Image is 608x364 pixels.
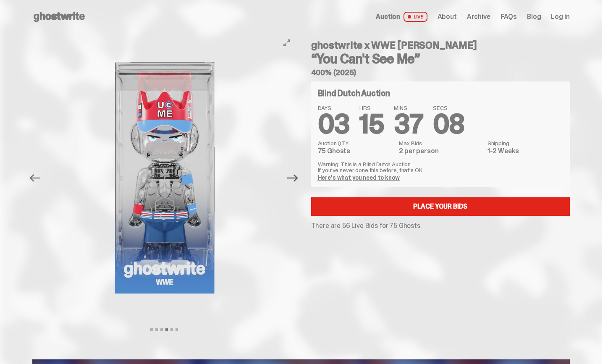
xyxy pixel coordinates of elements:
button: View full-screen [282,38,292,48]
button: View slide 5 [170,328,173,331]
a: Place your Bids [311,197,570,216]
dt: Max Bids [399,140,482,146]
a: FAQs [501,13,517,20]
span: Auction [376,13,400,20]
span: 37 [394,107,423,141]
span: SECS [433,105,464,111]
dt: Auction QTY [318,140,394,146]
button: View slide 2 [155,328,158,331]
span: MINS [394,105,423,111]
dd: 1-2 Weeks [487,148,563,155]
span: 08 [433,107,464,141]
h5: 400% (2025) [311,69,570,76]
h3: “You Can't See Me” [311,52,570,65]
a: Auction LIVE [376,12,427,22]
button: Previous [26,169,45,187]
a: Archive [467,13,490,20]
dt: Shipping [487,140,563,146]
p: Warning: This is a Blind Dutch Auction. If you’ve never done this before, that’s OK. [318,161,563,173]
span: LIVE [404,12,427,22]
p: There are 56 Live Bids for 75 Ghosts. [311,223,570,229]
h4: ghostwrite x WWE [PERSON_NAME] [311,40,570,50]
a: Blog [527,13,541,20]
a: Log in [551,13,569,20]
button: View slide 4 [165,328,168,331]
span: HRS [359,105,384,111]
button: Next [284,169,302,187]
h4: Blind Dutch Auction [318,89,390,97]
dd: 2 per person [399,148,482,155]
img: John_Cena_Hero_9.png [49,34,280,322]
a: Here's what you need to know [318,174,400,181]
span: 15 [359,107,384,141]
span: 03 [318,107,350,141]
a: About [438,13,457,20]
button: View slide 3 [160,328,163,331]
button: View slide 6 [176,328,178,331]
dd: 75 Ghosts [318,148,394,155]
button: View slide 1 [150,328,153,331]
span: DAYS [318,105,350,111]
